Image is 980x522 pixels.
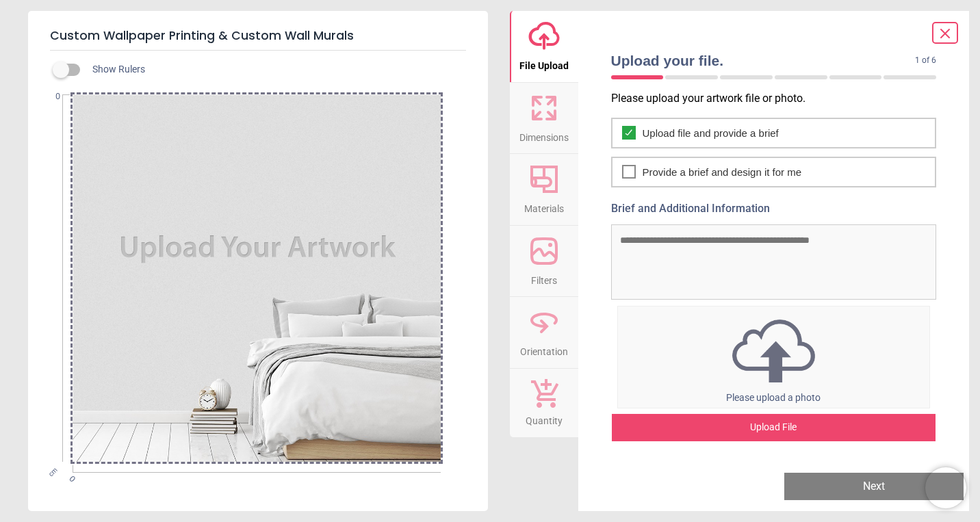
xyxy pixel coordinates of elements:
button: Dimensions [510,83,578,154]
iframe: Brevo live chat [925,467,966,508]
span: cm [47,466,59,478]
label: Brief and Additional Information [611,201,937,216]
span: File Upload [519,53,569,73]
span: Provide a brief and design it for me [643,165,802,179]
button: Next [784,473,964,500]
span: 0 [66,473,75,482]
span: 1 of 6 [915,55,936,66]
span: Orientation [520,339,568,359]
button: Quantity [510,369,578,437]
span: Dimensions [519,125,569,145]
span: Upload file and provide a brief [643,126,779,140]
span: 0 [34,91,60,103]
img: upload icon [618,315,930,387]
span: Quantity [526,408,563,428]
button: File Upload [510,11,578,82]
p: Please upload your artwork file or photo. [611,91,948,106]
button: Orientation [510,297,578,368]
button: Materials [510,154,578,225]
button: Filters [510,226,578,297]
h5: Custom Wallpaper Printing & Custom Wall Murals [50,22,466,51]
span: Materials [524,196,564,216]
div: Upload File [612,414,936,441]
span: Filters [531,267,557,288]
span: Upload your file. [611,51,916,70]
span: Please upload a photo [726,392,821,403]
div: Show Rulers [61,62,488,78]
